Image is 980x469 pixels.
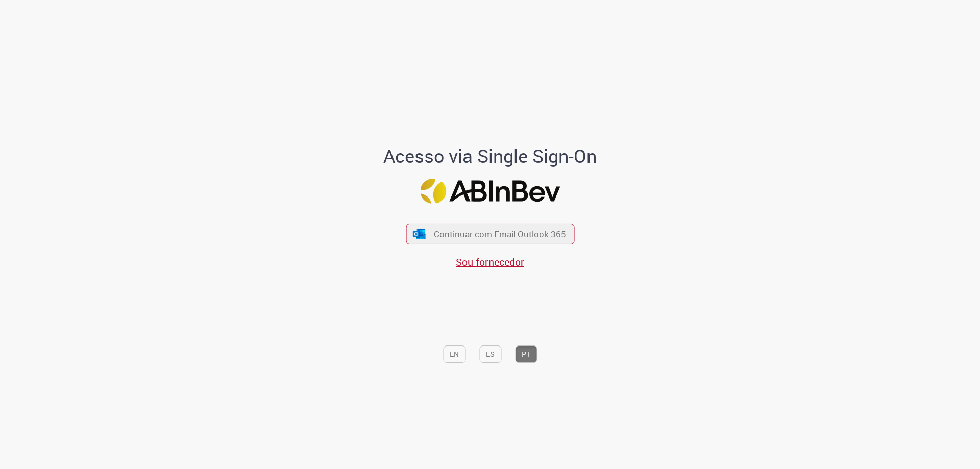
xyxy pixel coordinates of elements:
img: ícone Azure/Microsoft 360 [412,229,427,239]
button: ES [479,345,501,363]
img: Logo ABInBev [420,179,560,204]
button: PT [515,345,537,363]
button: EN [443,345,465,363]
h1: Acesso via Single Sign-On [349,146,632,166]
span: Continuar com Email Outlook 365 [434,228,566,240]
button: ícone Azure/Microsoft 360 Continuar com Email Outlook 365 [406,224,574,244]
a: Sou fornecedor [456,255,524,269]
